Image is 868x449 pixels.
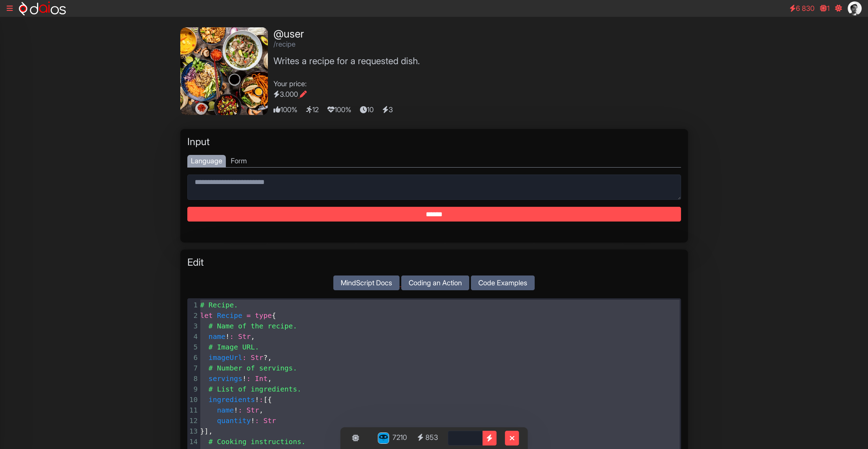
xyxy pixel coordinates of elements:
span: ! [{ [200,395,272,404]
div: Language [187,155,226,167]
span: # List of ingredients. [209,385,301,393]
button: Code Examples [471,275,535,290]
span: }], [200,427,213,435]
span: name [209,332,225,341]
a: 1 [817,1,833,15]
div: 3.000 [273,89,420,100]
div: Form [227,155,250,167]
span: 12 [306,104,326,115]
div: 4 [187,331,199,342]
div: Your price: [273,79,420,100]
span: Str [238,332,251,341]
span: # Name of the recipe. [209,322,297,330]
span: # Image URL. [209,343,259,351]
div: 12 [187,415,199,426]
span: : [238,406,242,414]
span: 100% [327,104,358,115]
div: 9 [187,384,199,394]
div: 6 [187,352,199,363]
span: : [242,353,246,362]
span: quantity [217,416,251,425]
h1: @user [273,27,420,40]
h2: Edit [187,257,681,268]
span: imageUrl [209,353,242,362]
a: Code Examples [471,279,535,287]
span: = [246,311,251,320]
span: Recipe [217,311,242,320]
a: MindScript Docs [333,279,401,287]
h2: /recipe [273,40,420,48]
span: ! , [200,374,272,383]
div: 1 [187,300,199,310]
h3: Writes a recipe for a requested dish. [273,55,420,66]
span: Str [246,406,259,414]
div: 2 [187,310,199,321]
div: 5 [187,342,199,352]
span: 100% [273,104,304,115]
span: name [217,406,234,414]
button: Coding an Action [401,275,469,290]
span: ?, [200,353,272,362]
div: 7 [187,363,199,373]
span: Str [251,353,263,362]
img: citations [848,1,862,15]
button: MindScript Docs [333,275,400,290]
span: : [230,332,234,341]
span: : [246,374,251,383]
span: 3 [382,104,400,115]
span: # Number of servings. [209,364,297,372]
a: Coding an Action [401,279,469,287]
span: ! , [200,406,264,414]
div: 14 [187,436,199,447]
span: ingredients [209,395,255,404]
span: 6 830 [796,4,814,13]
h2: Input [187,136,681,148]
span: servings [209,374,242,383]
span: let [200,311,213,320]
div: 3 [187,321,199,331]
span: # Cooking instructions. [209,437,306,446]
span: : [259,395,263,404]
span: Str [263,416,276,425]
div: 13 [187,426,199,436]
a: 6 830 [786,1,818,15]
span: type [255,311,272,320]
div: 10 [187,394,199,405]
span: ! , [200,332,255,341]
span: ! [200,416,276,425]
div: 11 [187,405,199,415]
span: { [200,311,276,320]
span: 1 [827,4,829,13]
span: 10 [360,104,381,115]
div: 8 [187,373,199,384]
span: Int [255,374,268,383]
img: logo-neg-h.svg [19,1,66,15]
span: : [255,416,259,425]
span: # Recipe. [200,301,238,309]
